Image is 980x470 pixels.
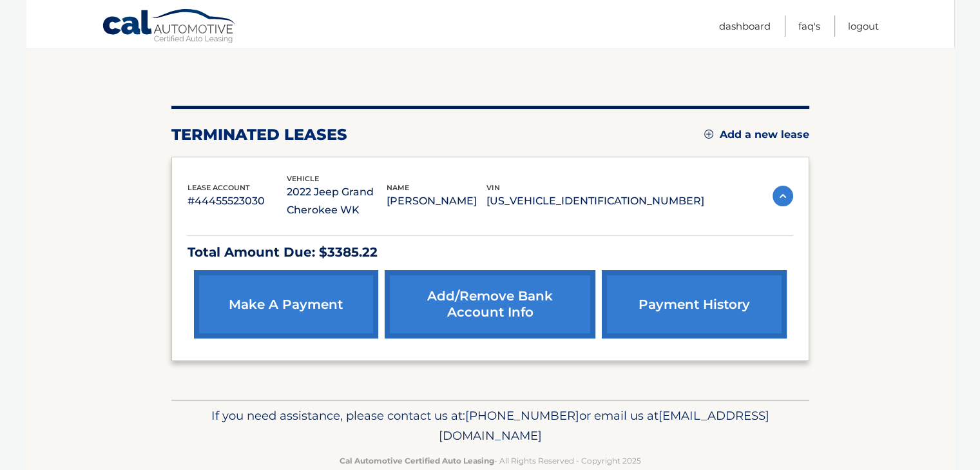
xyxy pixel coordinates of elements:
span: lease account [187,183,250,192]
strong: Cal Automotive Certified Auto Leasing [340,456,494,465]
p: [US_VEHICLE_IDENTIFICATION_NUMBER] [486,192,704,210]
a: Add a new lease [704,128,809,141]
p: If you need assistance, please contact us at: or email us at [180,406,801,447]
p: [PERSON_NAME] [387,192,486,210]
p: 2022 Jeep Grand Cherokee WK [287,183,387,219]
a: payment history [602,270,786,338]
p: Total Amount Due: $3385.22 [187,241,793,264]
a: Add/Remove bank account info [385,270,595,338]
a: make a payment [194,270,378,338]
span: vehicle [287,174,319,183]
p: - All Rights Reserved - Copyright 2025 [180,454,801,467]
a: Dashboard [719,15,771,37]
p: #44455523030 [187,192,287,210]
img: accordion-active.svg [773,186,793,206]
a: Logout [848,15,879,37]
span: [PHONE_NUMBER] [465,408,579,423]
a: FAQ's [798,15,820,37]
span: name [387,183,409,192]
span: vin [486,183,500,192]
h2: terminated leases [171,125,347,144]
img: add.svg [704,130,713,139]
a: Cal Automotive [102,8,237,46]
